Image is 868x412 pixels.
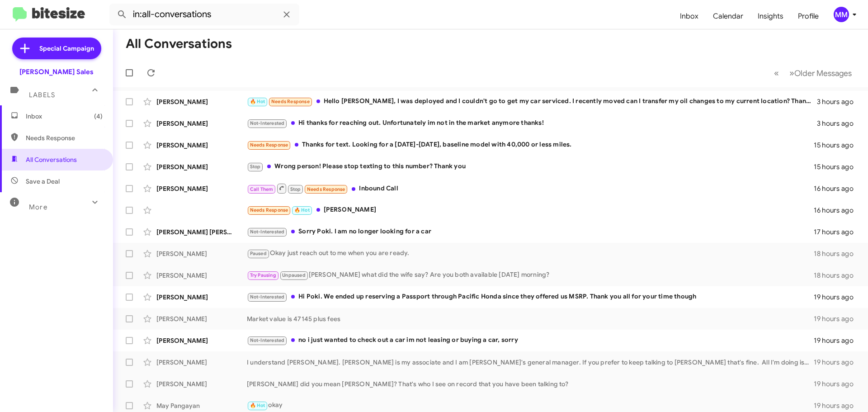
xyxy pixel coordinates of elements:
div: [PERSON_NAME] [156,358,247,367]
div: [PERSON_NAME] [156,336,247,345]
div: [PERSON_NAME] [156,314,247,323]
div: [PERSON_NAME] [156,293,247,302]
div: 19 hours ago [814,314,861,323]
div: no i just wanted to check out a car im not leasing or buying a car, sorry [247,335,814,346]
span: 🔥 Hot [250,403,265,408]
span: All Conversations [26,155,77,164]
div: [PERSON_NAME] [156,162,247,171]
a: Insights [750,3,791,29]
span: Not-Interested [250,120,285,126]
span: 🔥 Hot [250,99,265,104]
div: [PERSON_NAME] [PERSON_NAME] [156,227,247,237]
input: Search [109,4,299,25]
div: 3 hours ago [817,97,861,106]
div: Okay just reach out to me when you are ready. [247,248,814,259]
h1: All Conversations [126,37,232,51]
div: Hi Poki. We ended up reserving a Passport through Pacific Honda since they offered us MSRP. Thank... [247,292,814,302]
span: Paused [250,251,267,256]
button: Previous [769,64,784,82]
div: [PERSON_NAME] [156,184,247,193]
div: [PERSON_NAME] [156,271,247,280]
div: [PERSON_NAME] [156,97,247,106]
div: 15 hours ago [814,162,861,171]
div: MM [834,7,849,22]
span: Inbox [26,112,103,121]
div: [PERSON_NAME] Sales [19,67,94,76]
span: Older Messages [794,68,852,78]
div: 19 hours ago [814,401,861,410]
span: Needs Response [307,186,345,192]
div: 16 hours ago [814,184,861,193]
div: Sorry Poki. I am no longer looking for a car [247,227,814,237]
button: Next [784,64,857,82]
span: « [774,67,779,79]
a: Inbox [673,3,706,29]
div: 3 hours ago [817,119,861,128]
div: [PERSON_NAME] [156,119,247,128]
div: 19 hours ago [814,293,861,302]
div: 19 hours ago [814,336,861,345]
span: Needs Response [271,99,310,104]
nav: Page navigation example [769,64,857,82]
a: Calendar [706,3,750,29]
span: Stop [290,186,301,192]
span: » [789,67,794,79]
div: Hello [PERSON_NAME], I was deployed and I couldn't go to get my car serviced. I recently moved ca... [247,96,817,107]
a: Profile [791,3,826,29]
div: [PERSON_NAME] [156,141,247,150]
div: 19 hours ago [814,358,861,367]
div: Inbound Call [247,183,814,194]
div: 15 hours ago [814,141,861,150]
span: (4) [94,112,103,121]
button: MM [826,7,858,22]
span: Labels [29,91,55,99]
div: okay [247,400,814,411]
span: Needs Response [250,142,288,148]
div: 18 hours ago [814,249,861,258]
span: Not-Interested [250,229,285,235]
div: [PERSON_NAME] [247,205,814,215]
div: I understand [PERSON_NAME]. [PERSON_NAME] is my associate and I am [PERSON_NAME]'s general manage... [247,358,814,367]
div: Wrong person! Please stop texting to this number? Thank you [247,161,814,172]
a: Special Campaign [12,38,101,59]
span: Try Pausing [250,272,276,278]
div: [PERSON_NAME] what did the wife say? Are you both available [DATE] morning? [247,270,814,280]
span: Special Campaign [39,44,94,53]
div: May Pangayan [156,401,247,410]
span: Not-Interested [250,337,285,343]
div: Market value is 47145 plus fees [247,314,814,323]
span: Unpaused [282,272,306,278]
span: Not-Interested [250,294,285,300]
span: More [29,203,47,211]
div: Hi thanks for reaching out. Unfortunately im not in the market anymore thanks! [247,118,817,128]
div: 19 hours ago [814,379,861,388]
div: 17 hours ago [814,227,861,237]
span: Save a Deal [26,177,60,186]
span: Stop [250,164,261,170]
span: Needs Response [250,207,288,213]
div: [PERSON_NAME] [156,249,247,258]
span: 🔥 Hot [294,207,310,213]
div: 16 hours ago [814,206,861,215]
div: [PERSON_NAME] [156,379,247,388]
span: Call Them [250,186,274,192]
div: [PERSON_NAME] did you mean [PERSON_NAME]? That's who I see on record that you have been talking to? [247,379,814,388]
div: 18 hours ago [814,271,861,280]
div: Thanks for text. Looking for a [DATE]-[DATE], baseline model with 40,000 or less miles. [247,140,814,150]
span: Needs Response [26,133,103,142]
